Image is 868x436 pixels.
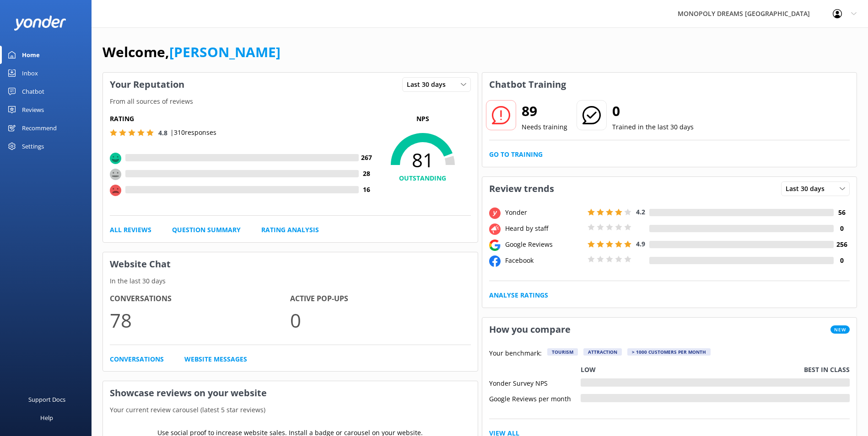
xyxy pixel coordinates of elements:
[834,255,850,266] h4: 0
[359,153,375,163] h4: 267
[547,348,578,356] div: Tourism
[830,325,850,334] span: New
[522,100,567,122] h2: 89
[522,122,567,132] p: Needs training
[22,82,44,101] div: Chatbot
[103,276,478,286] p: In the last 30 days
[375,149,471,171] span: 81
[503,255,585,266] div: Facebook
[482,177,561,201] h3: Review trends
[290,293,470,305] h4: Active Pop-ups
[28,390,65,409] div: Support Docs
[103,381,478,405] h3: Showcase reviews on your website
[503,223,585,234] div: Heard by staff
[804,365,850,375] p: Best in class
[583,348,622,356] div: Attraction
[359,185,375,195] h4: 16
[834,223,850,234] h4: 0
[489,348,542,359] p: Your benchmark:
[375,173,471,183] h4: OUTSTANDING
[170,128,216,138] p: | 310 responses
[22,64,38,82] div: Inbox
[489,149,543,160] a: Go to Training
[482,318,577,341] h3: How you compare
[612,100,694,122] h2: 0
[503,239,585,250] div: Google Reviews
[184,354,247,364] a: Website Messages
[359,169,375,179] h4: 28
[110,293,290,305] h4: Conversations
[503,207,585,218] div: Yonder
[581,365,596,375] p: Low
[482,73,573,96] h3: Chatbot Training
[110,114,375,124] h5: Rating
[102,41,280,63] h1: Welcome,
[22,119,57,137] div: Recommend
[834,207,850,218] h4: 56
[158,128,167,137] span: 4.8
[636,239,645,248] span: 4.9
[290,305,470,335] p: 0
[169,43,280,61] a: [PERSON_NAME]
[103,73,191,96] h3: Your Reputation
[22,46,40,64] div: Home
[103,252,478,276] h3: Website Chat
[14,16,66,31] img: yonder-white-logo.png
[407,80,451,90] span: Last 30 days
[489,394,581,402] div: Google Reviews per month
[172,225,241,235] a: Question Summary
[489,290,548,300] a: Analyse Ratings
[110,305,290,335] p: 78
[103,96,478,106] p: From all sources of reviews
[375,114,471,124] p: NPS
[261,225,319,235] a: Rating Analysis
[612,122,694,132] p: Trained in the last 30 days
[22,101,44,119] div: Reviews
[110,225,151,235] a: All Reviews
[786,184,830,194] span: Last 30 days
[636,207,645,216] span: 4.2
[40,409,53,427] div: Help
[103,405,478,415] p: Your current review carousel (latest 5 star reviews)
[834,239,850,250] h4: 256
[489,378,581,387] div: Yonder Survey NPS
[110,354,164,364] a: Conversations
[627,348,711,356] div: > 1000 customers per month
[22,137,44,155] div: Settings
